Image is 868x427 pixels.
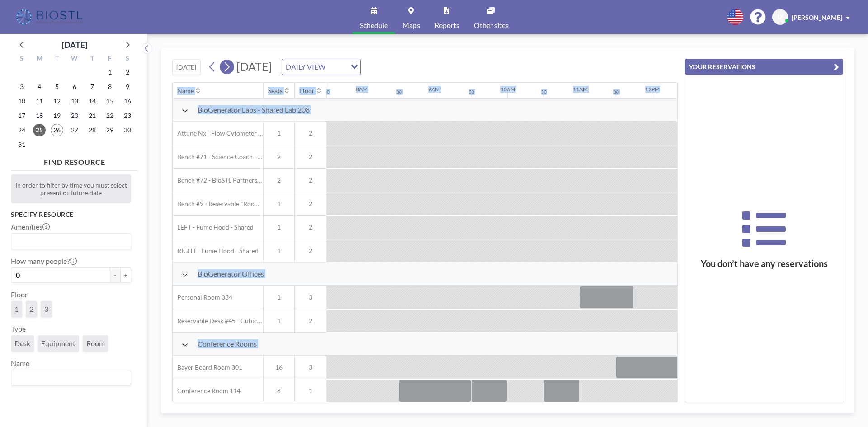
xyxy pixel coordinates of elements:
span: 2 [295,223,326,231]
span: 2 [264,153,294,161]
button: + [120,267,131,283]
h3: You don’t have any reservations [685,258,843,269]
div: Search for option [11,234,131,249]
label: Floor [11,290,28,299]
label: Type [11,324,26,333]
span: 2 [295,247,326,255]
button: YOUR RESERVATIONS [685,59,843,75]
span: 2 [29,305,33,314]
span: Bayer Board Room 301 [173,363,242,371]
span: 1 [264,293,294,301]
span: Attune NxT Flow Cytometer - Bench #25 [173,129,263,137]
span: 1 [264,129,294,137]
div: 11AM [573,86,588,93]
div: Name [177,87,194,95]
span: Tuesday, August 12, 2025 [51,95,63,108]
span: Saturday, August 16, 2025 [121,95,134,108]
span: Conference Rooms [198,339,257,348]
label: How many people? [11,257,77,266]
div: 30 [324,89,330,95]
div: W [66,53,84,65]
button: [DATE] [172,59,201,75]
span: BioGenerator Labs - Shared Lab 208 [198,105,310,114]
span: Tuesday, August 19, 2025 [51,109,63,122]
div: 8AM [356,86,368,93]
span: Friday, August 22, 2025 [104,109,116,122]
span: Sunday, August 17, 2025 [15,109,28,122]
h4: FIND RESOURCE [11,154,138,167]
h3: Specify resource [11,211,131,219]
span: Sunday, August 3, 2025 [15,80,28,93]
span: 3 [295,293,326,301]
span: Monday, August 18, 2025 [33,109,46,122]
span: Monday, August 11, 2025 [33,95,46,108]
div: [DATE] [62,38,87,51]
div: 10AM [500,86,515,93]
button: - [109,267,120,283]
span: Thursday, August 21, 2025 [86,109,99,122]
div: F [101,53,118,65]
span: Thursday, August 7, 2025 [86,80,99,93]
span: 2 [264,176,294,184]
div: 30 [613,89,619,95]
span: JZ [777,13,783,21]
span: Friday, August 8, 2025 [104,80,116,93]
span: Wednesday, August 13, 2025 [68,95,81,108]
input: Search for option [12,235,126,247]
div: 30 [396,89,402,95]
span: Bench #9 - Reservable "RoomZilla" Bench [173,200,263,208]
span: 2 [295,153,326,161]
div: M [31,53,48,65]
span: BioGenerator Offices [198,269,264,278]
span: Reservable Desk #45 - Cubicle Area (Office 206) [173,317,263,325]
span: 1 [264,247,294,255]
div: S [13,53,31,65]
span: [DATE] [236,60,272,73]
div: In order to filter by time you must select present or future date [11,174,131,203]
span: Friday, August 15, 2025 [104,95,116,108]
span: Monday, August 25, 2025 [33,124,46,136]
span: Saturday, August 23, 2025 [121,109,134,122]
div: Search for option [282,59,360,75]
span: Saturday, August 9, 2025 [121,80,134,93]
span: 3 [44,305,48,314]
span: 16 [264,363,294,371]
img: organization-logo [14,8,86,26]
div: T [48,53,66,65]
span: 1 [264,317,294,325]
span: RIGHT - Fume Hood - Shared [173,247,259,255]
span: Bench #72 - BioSTL Partnerships & Apprenticeships Bench [173,176,263,184]
span: 2 [295,176,326,184]
span: Wednesday, August 27, 2025 [68,124,81,136]
span: 2 [295,200,326,208]
span: Wednesday, August 20, 2025 [68,109,81,122]
span: Sunday, August 31, 2025 [15,138,28,151]
div: 30 [469,89,474,95]
span: Tuesday, August 5, 2025 [51,80,63,93]
div: 9AM [428,86,440,93]
span: Schedule [360,22,388,29]
span: Conference Room 114 [173,387,241,395]
label: Name [11,359,29,368]
span: Bench #71 - Science Coach - BioSTL Bench [173,153,263,161]
span: [PERSON_NAME] [792,14,842,21]
div: 30 [541,89,547,95]
span: Monday, August 4, 2025 [33,80,46,93]
span: 8 [264,387,294,395]
span: 2 [295,317,326,325]
span: Maps [402,22,420,29]
span: 3 [295,363,326,371]
label: Amenities [11,222,50,231]
span: Saturday, August 2, 2025 [121,66,134,79]
span: Personal Room 334 [173,293,232,301]
span: Friday, August 29, 2025 [104,124,116,136]
span: 1 [14,305,19,314]
div: T [83,53,101,65]
input: Search for option [12,372,126,384]
input: Search for option [328,61,345,73]
div: Seats [268,87,283,95]
span: Saturday, August 30, 2025 [121,124,134,136]
span: DAILY VIEW [284,61,327,73]
span: 1 [264,223,294,231]
span: Sunday, August 24, 2025 [15,124,28,136]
